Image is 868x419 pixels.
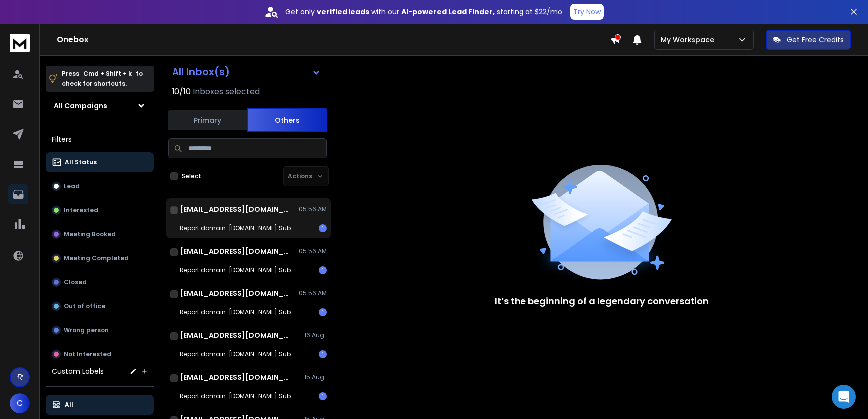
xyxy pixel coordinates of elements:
p: My Workspace [661,35,718,45]
p: All Status [65,158,97,166]
button: Try Now [570,4,604,20]
div: 1 [319,350,327,358]
p: All [65,401,73,409]
div: 1 [319,224,327,232]
div: Open Intercom Messenger [832,385,856,409]
img: logo [10,34,30,52]
span: Cmd + Shift + k [82,68,133,79]
h1: [EMAIL_ADDRESS][DOMAIN_NAME] [180,246,290,256]
p: Get Free Credits [787,35,844,45]
p: Get only with our starting at $22/mo [285,7,562,17]
button: All [46,395,154,415]
strong: verified leads [317,7,369,17]
p: Closed [64,278,87,286]
p: Lead [64,182,80,190]
button: Closed [46,272,154,292]
h1: [EMAIL_ADDRESS][DOMAIN_NAME] [180,288,290,298]
div: 1 [319,308,327,316]
p: Meeting Completed [64,254,129,262]
span: 10 / 10 [172,86,191,98]
button: All Campaigns [46,96,154,116]
p: Report domain: [DOMAIN_NAME] Submitter: [DOMAIN_NAME] [180,350,300,358]
button: All Status [46,152,154,172]
button: Primary [168,109,247,131]
button: Lead [46,176,154,196]
button: Meeting Booked [46,224,154,244]
p: Press to check for shortcuts. [62,69,143,89]
strong: AI-powered Lead Finder, [401,7,495,17]
p: Interested [64,206,98,214]
h1: All Campaigns [54,101,107,111]
p: 15 Aug [304,373,327,381]
h3: Filters [46,132,154,146]
button: All Inbox(s) [164,62,329,82]
p: Try Now [573,7,601,17]
p: Wrong person [64,326,109,334]
p: 16 Aug [304,331,327,339]
p: It’s the beginning of a legendary conversation [495,294,709,308]
p: 05:56 AM [299,247,327,255]
button: Wrong person [46,320,154,340]
h1: Onebox [57,34,610,46]
button: Others [247,108,327,132]
h3: Inboxes selected [193,86,260,98]
p: Report domain: [DOMAIN_NAME] Submitter: [DOMAIN_NAME] [180,224,300,232]
h1: [EMAIL_ADDRESS][DOMAIN_NAME] [180,372,290,382]
button: Out of office [46,296,154,316]
label: Select [182,172,201,180]
p: Report domain: [DOMAIN_NAME] Submitter: [DOMAIN_NAME] [180,308,300,316]
div: 1 [319,392,327,400]
button: C [10,393,30,413]
h1: [EMAIL_ADDRESS][DOMAIN_NAME] [180,204,290,214]
button: Interested [46,200,154,220]
h1: All Inbox(s) [172,67,230,77]
h3: Custom Labels [52,366,104,376]
button: Get Free Credits [766,30,851,50]
button: Meeting Completed [46,248,154,268]
p: Report domain: [DOMAIN_NAME] Submitter: [DOMAIN_NAME] [180,392,300,400]
p: 05:56 AM [299,205,327,213]
p: Out of office [64,302,105,310]
p: Not Interested [64,350,111,358]
div: 1 [319,266,327,274]
p: Meeting Booked [64,230,116,238]
p: 05:56 AM [299,289,327,297]
button: Not Interested [46,344,154,364]
h1: [EMAIL_ADDRESS][DOMAIN_NAME] [180,330,290,340]
p: Report domain: [DOMAIN_NAME] Submitter: [DOMAIN_NAME] [180,266,300,274]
